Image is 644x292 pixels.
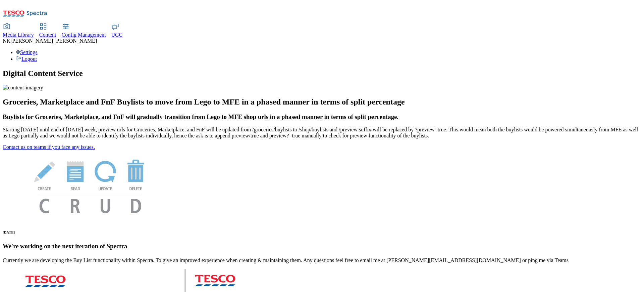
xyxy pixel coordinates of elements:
a: UGC [111,24,123,38]
h3: Buylists for Groceries, Marketplace, and FnF will gradually transition from Lego to MFE shop urls... [3,113,641,121]
a: Settings [16,49,38,55]
img: News Image [3,150,177,220]
img: content-imagery [3,85,43,91]
p: Currently we are developing the Buy List functionality within Spectra. To give an improved experi... [3,257,641,263]
span: Media Library [3,32,34,38]
a: Contact us on teams if you face any issues. [3,144,95,150]
h1: Digital Content Service [3,69,641,78]
h6: [DATE] [3,230,641,234]
span: Config Management [62,32,106,38]
a: Config Management [62,24,106,38]
h2: Groceries, Marketplace and FnF Buylists to move from Lego to MFE in a phased manner in terms of s... [3,97,641,107]
h3: We're working on the next iteration of Spectra [3,243,641,250]
p: Starting [DATE] until end of [DATE] week, preview urls for Groceries, Marketplace, and FnF will b... [3,127,641,139]
span: UGC [111,32,123,38]
a: Logout [16,56,37,62]
span: [PERSON_NAME] [PERSON_NAME] [10,38,97,44]
a: Content [39,24,56,38]
span: Content [39,32,56,38]
span: NK [3,38,10,44]
a: Media Library [3,24,34,38]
